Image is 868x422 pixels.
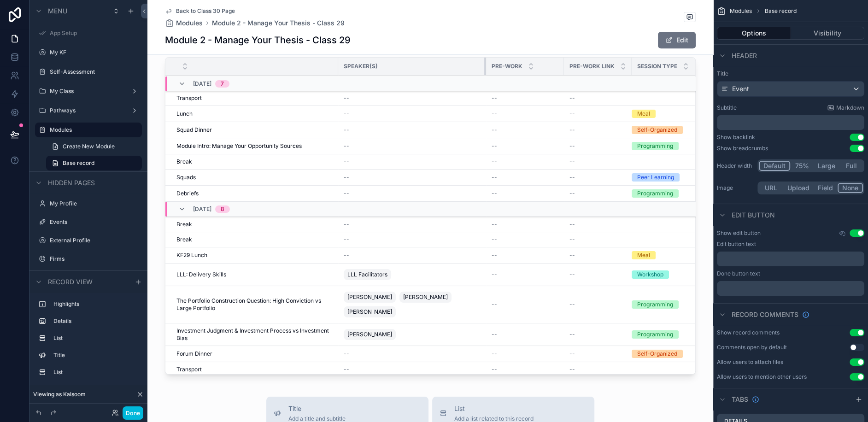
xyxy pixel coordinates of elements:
[717,81,864,97] button: Event
[50,49,136,56] label: My KF
[165,18,203,28] a: Modules
[50,126,136,134] label: Modules
[53,369,135,376] label: List
[717,162,754,170] label: Header width
[765,7,797,15] span: Base record
[123,406,143,420] button: Done
[165,34,351,47] h1: Module 2 - Manage Your Thesis - Class 29
[717,184,754,192] label: Image
[288,404,346,413] span: Title
[46,139,142,154] a: Create New Module
[759,183,783,193] button: URL
[839,161,863,171] button: Full
[344,63,378,70] span: Speaker(s)
[717,329,780,336] div: Show record comments
[50,88,123,95] label: My Class
[193,80,211,88] span: [DATE]
[176,18,203,28] span: Modules
[732,84,749,94] span: Event
[53,317,135,325] label: Details
[221,205,224,213] div: 8
[730,7,752,15] span: Modules
[717,252,864,266] div: scrollable content
[717,145,768,152] div: Show breadcrumbs
[717,27,791,40] button: Options
[53,300,135,308] label: Highlights
[732,395,748,404] span: Tabs
[827,104,864,111] a: Markdown
[783,183,814,193] button: Upload
[836,104,864,111] span: Markdown
[717,134,755,141] div: Show backlink
[46,156,142,170] a: Base record
[759,161,790,171] button: Default
[717,358,783,366] div: Allow users to attach files
[50,218,136,226] label: Events
[29,293,147,389] div: scrollable content
[63,143,115,150] span: Create New Module
[53,352,135,359] label: Title
[717,344,787,351] div: Comments open by default
[717,281,864,296] div: scrollable content
[814,161,839,171] button: Large
[658,32,696,48] button: Edit
[48,178,95,188] span: Hidden pages
[33,391,86,398] span: Viewing as Kalsoom
[212,18,345,28] a: Module 2 - Manage Your Thesis - Class 29
[221,80,224,88] div: 7
[48,277,93,287] span: Record view
[814,183,838,193] button: Field
[165,7,235,15] a: Back to Class 30 Page
[48,6,67,16] span: Menu
[50,237,136,244] label: External Profile
[492,63,522,70] span: Pre-work
[53,334,135,342] label: List
[637,63,677,70] span: Session Type
[50,29,136,37] label: App Setup
[838,183,863,193] button: None
[50,255,136,263] label: Firms
[790,161,814,171] button: 75%
[569,63,615,70] span: Pre-work Link
[717,70,864,77] label: Title
[193,205,211,213] span: [DATE]
[50,107,123,114] label: Pathways
[50,200,136,207] label: My Profile
[63,159,94,167] span: Base record
[717,240,756,248] label: Edit button text
[717,115,864,130] div: scrollable content
[791,27,865,40] button: Visibility
[732,310,798,319] span: Record comments
[717,270,760,277] label: Done button text
[717,104,737,111] label: Subtitle
[176,7,235,15] span: Back to Class 30 Page
[717,373,807,381] div: Allow users to mention other users
[732,211,775,220] span: Edit button
[454,404,534,413] span: List
[50,68,136,76] label: Self-Assessment
[732,51,757,60] span: Header
[717,229,761,237] label: Show edit button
